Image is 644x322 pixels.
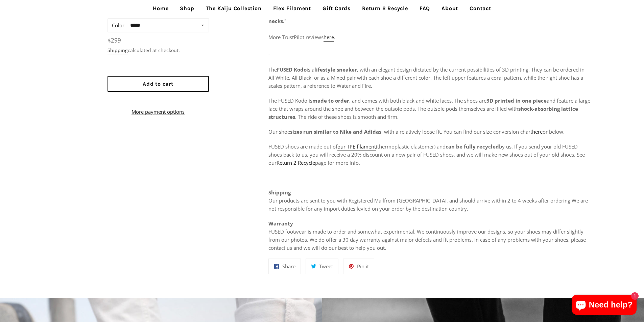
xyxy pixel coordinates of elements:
strong: can be fully recycled [446,143,499,150]
a: here [324,34,334,42]
a: More payment options [108,108,209,116]
strong: sizes run similar to Nike and Adidas [290,128,381,135]
strong: 3D printed in one piece [486,97,547,104]
span: Pin it [357,263,369,270]
strong: made to order [312,97,349,104]
div: calculated at checkout. [108,47,209,54]
a: here [532,128,543,136]
strong: shock-absorbing lattice structures [268,105,578,120]
strong: Warranty [268,220,293,227]
p: FUSED footwear is made to order and somewhat experimental. We continuously improve our designs, s... [268,219,591,252]
span: Our shoe , with a relatively loose fit. You can find our size conversion chart or below. [268,128,565,136]
span: Share [282,263,295,270]
inbox-online-store-chat: Shopify online store chat [570,295,639,317]
strong: FUSED Kodo [277,66,307,73]
strong: lifestyle sneaker [314,66,357,73]
a: Shipping [108,47,128,54]
span: Tweet [319,263,333,270]
p: Our products are sent to you with Registered Mail , and should arrive within 2 to 4 weeks after o... [268,188,591,213]
span: from [GEOGRAPHIC_DATA] [384,197,447,204]
span: $299 [108,36,121,44]
span: The FUSED Kodo is , and comes with both black and white laces. The shoes are and feature a large ... [268,97,590,120]
a: Return 2 Recycle [277,159,315,167]
strong: Shipping [268,189,291,196]
span: We are not responsible for any import duties levied on your order by the destination country. [268,197,588,212]
a: our TPE filament [337,143,376,151]
button: Add to cart [108,76,209,92]
strong: will definitely break necks [268,9,574,24]
span: FUSED shoes are made out of (thermoplastic elastomer) and by us. If you send your old FUSED shoes... [268,143,585,167]
span: Add to cart [143,81,173,87]
label: Color [112,21,128,30]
